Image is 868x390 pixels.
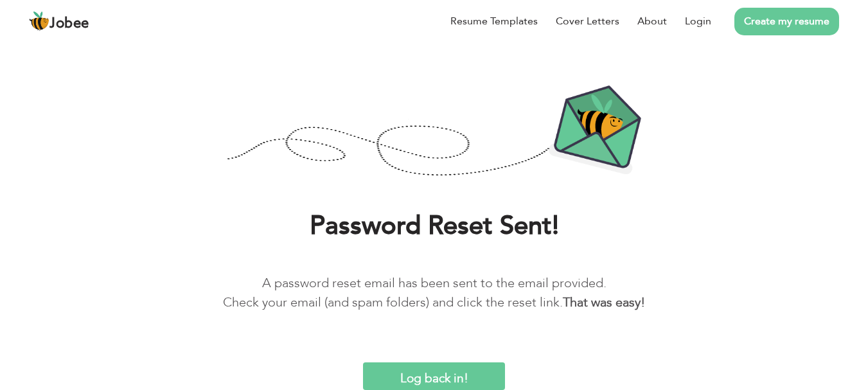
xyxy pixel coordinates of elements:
[734,8,839,35] a: Create my resume
[19,274,849,312] p: A password reset email has been sent to the email provided. Check your email (and spam folders) a...
[19,209,849,243] h1: Password Reset Sent!
[685,13,711,29] a: Login
[363,362,504,390] input: Log back in!
[29,11,89,31] a: Jobee
[49,17,89,31] span: Jobee
[227,85,642,179] img: Password-Reset-Confirmation.png
[563,294,645,311] b: That was easy!
[637,13,667,29] a: About
[29,11,49,31] img: jobee.io
[556,13,619,29] a: Cover Letters
[450,13,538,29] a: Resume Templates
